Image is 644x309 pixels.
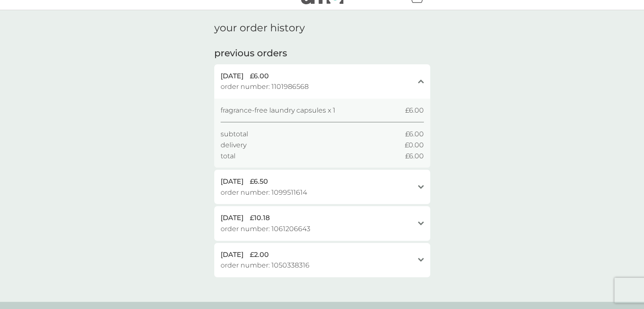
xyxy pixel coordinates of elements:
span: total [221,151,235,162]
span: order number: 1061206643 [221,223,310,235]
span: order number: 1050338316 [221,260,310,271]
h1: your order history [214,22,305,34]
span: £6.50 [250,176,268,187]
span: fragrance-free laundry capsules x 1 [221,105,335,116]
span: £2.00 [250,249,269,260]
span: [DATE] [221,249,243,260]
span: [DATE] [221,176,243,187]
span: order number: 1099511614 [221,187,307,198]
span: [DATE] [221,71,243,82]
span: £6.00 [405,129,424,140]
span: £10.18 [250,212,270,223]
span: order number: 1101986568 [221,81,309,92]
span: delivery [221,140,246,151]
span: subtotal [221,129,248,140]
span: £0.00 [405,140,424,151]
span: £6.00 [405,151,424,162]
span: [DATE] [221,212,243,223]
h2: previous orders [214,47,287,60]
span: £6.00 [405,105,424,116]
span: £6.00 [250,71,269,82]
